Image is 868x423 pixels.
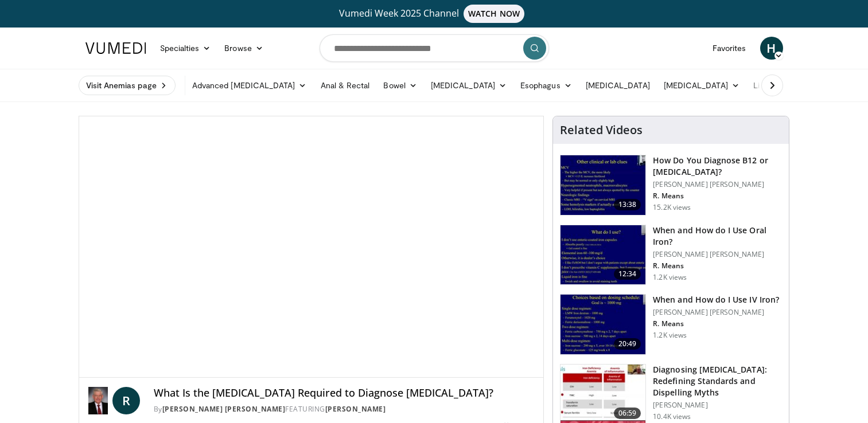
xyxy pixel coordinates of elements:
span: 20:49 [614,338,641,350]
p: [PERSON_NAME] [PERSON_NAME] [653,250,782,259]
h3: How Do You Diagnose B12 or [MEDICAL_DATA]? [653,155,782,178]
a: Anal & Rectal [314,74,377,97]
p: [PERSON_NAME] [PERSON_NAME] [653,180,782,189]
img: Dr. Robert T. Means Jr. [88,387,108,414]
a: Specialties [153,37,218,60]
img: 4e9eeae5-b6a7-41be-a190-5c4e432274eb.150x105_q85_crop-smart_upscale.jpg [560,225,645,285]
h3: Diagnosing [MEDICAL_DATA]: Redefining Standards and Dispelling Myths [653,364,782,398]
h4: Related Videos [560,123,643,137]
a: Liver [746,74,789,97]
a: Advanced [MEDICAL_DATA] [185,74,314,97]
h4: What Is the [MEDICAL_DATA] Required to Diagnose [MEDICAL_DATA]? [154,387,534,399]
span: WATCH NOW [464,5,524,23]
img: 210b7036-983c-4937-bd73-ab58786e5846.150x105_q85_crop-smart_upscale.jpg [560,295,645,354]
p: R. Means [653,319,779,328]
div: By FEATURING [154,404,534,414]
a: H [760,37,783,60]
input: Search topics, interventions [320,34,549,62]
p: R. Means [653,191,782,201]
img: 172d2151-0bab-4046-8dbc-7c25e5ef1d9f.150x105_q85_crop-smart_upscale.jpg [560,155,645,215]
a: 12:34 When and How do I Use Oral Iron? [PERSON_NAME] [PERSON_NAME] R. Means 1.2K views [560,225,782,285]
p: R. Means [653,261,782,271]
p: 1.2K views [653,331,687,340]
p: 15.2K views [653,203,691,212]
a: Esophagus [513,74,579,97]
p: 10.4K views [653,412,691,421]
img: VuMedi Logo [85,42,146,54]
a: [MEDICAL_DATA] [579,74,657,97]
a: [MEDICAL_DATA] [424,74,513,97]
a: 13:38 How Do You Diagnose B12 or [MEDICAL_DATA]? [PERSON_NAME] [PERSON_NAME] R. Means 15.2K views [560,155,782,216]
a: [MEDICAL_DATA] [657,74,746,97]
a: Vumedi Week 2025 ChannelWATCH NOW [87,5,781,23]
a: 20:49 When and How do I Use IV Iron? [PERSON_NAME] [PERSON_NAME] R. Means 1.2K views [560,294,782,355]
video-js: Video Player [79,116,544,378]
p: [PERSON_NAME] [PERSON_NAME] [653,308,779,317]
a: Bowel [376,74,423,97]
p: [PERSON_NAME] [653,401,782,410]
span: 12:34 [614,268,641,280]
a: Visit Anemias page [79,76,176,95]
h3: When and How do I Use Oral Iron? [653,225,782,248]
a: Favorites [706,37,753,60]
a: R [112,387,140,414]
span: 06:59 [614,408,641,419]
h3: When and How do I Use IV Iron? [653,294,779,305]
a: [PERSON_NAME] [325,404,386,414]
span: 13:38 [614,199,641,210]
a: Browse [217,37,270,60]
p: 1.2K views [653,273,687,282]
a: [PERSON_NAME] [PERSON_NAME] [162,404,286,414]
